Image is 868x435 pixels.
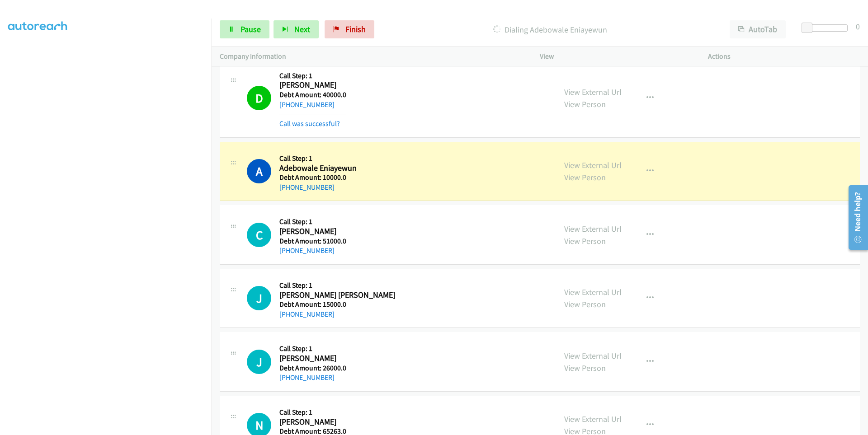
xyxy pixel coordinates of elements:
h5: Call Step: 1 [279,217,346,226]
h1: J [247,286,271,310]
h5: Call Step: 1 [279,408,346,417]
h1: C [247,223,271,247]
h5: Call Step: 1 [279,154,357,163]
h5: Debt Amount: 26000.0 [279,364,346,373]
span: Pause [241,24,261,34]
a: Finish [325,20,374,38]
a: [PHONE_NUMBER] [279,183,335,192]
h1: J [247,350,271,374]
h2: [PERSON_NAME] [PERSON_NAME] [279,290,395,300]
a: View Person [564,363,606,373]
h2: [PERSON_NAME] [279,417,346,427]
h5: Debt Amount: 40000.0 [279,90,346,99]
a: [PHONE_NUMBER] [279,246,335,255]
a: View External Url [564,87,622,97]
div: The call is yet to be attempted [247,223,271,247]
p: Dialing Adebowale Eniayewun [387,23,713,36]
a: [PHONE_NUMBER] [279,310,335,318]
a: View External Url [564,414,622,424]
h5: Call Step: 1 [279,344,346,353]
a: Pause [220,20,269,38]
div: Delay between calls (in seconds) [806,24,848,32]
button: AutoTab [730,20,786,38]
h5: Call Step: 1 [279,281,395,290]
h5: Debt Amount: 51000.0 [279,237,346,246]
h5: Debt Amount: 10000.0 [279,173,357,182]
iframe: Resource Center [842,182,868,253]
a: View External Url [564,224,622,234]
p: View [540,51,692,62]
p: Actions [708,51,860,62]
a: Call was successful? [279,119,340,128]
a: View External Url [564,351,622,361]
button: Next [274,20,319,38]
iframe: Dialpad [8,5,212,434]
a: View Person [564,299,606,309]
span: Next [294,24,310,34]
h1: D [247,86,271,110]
a: View External Url [564,287,622,297]
div: The call is yet to be attempted [247,286,271,310]
span: Finish [345,24,366,34]
a: [PHONE_NUMBER] [279,373,335,382]
a: View Person [564,236,606,246]
h2: [PERSON_NAME] [279,226,346,237]
h5: Debt Amount: 15000.0 [279,300,395,309]
h2: [PERSON_NAME] [279,80,346,90]
h2: Adebowale Eniayewun [279,163,357,173]
h1: A [247,159,271,183]
p: Company Information [220,51,524,62]
a: [PHONE_NUMBER] [279,100,335,109]
a: View Person [564,99,606,109]
a: View Person [564,172,606,182]
div: 0 [856,20,860,33]
h5: Call Step: 1 [279,71,346,80]
h2: [PERSON_NAME] [279,353,346,364]
a: View External Url [564,160,622,170]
